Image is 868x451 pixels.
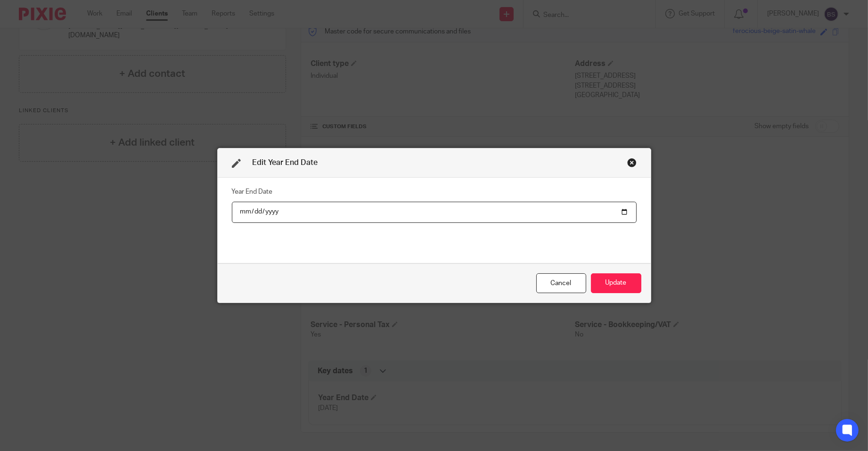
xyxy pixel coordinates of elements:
[232,202,637,223] input: YYYY-MM-DD
[232,187,273,197] label: Year End Date
[253,159,318,166] span: Edit Year End Date
[627,158,637,167] div: Close this dialog window
[536,273,586,294] div: Close this dialog window
[591,273,641,294] button: Update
